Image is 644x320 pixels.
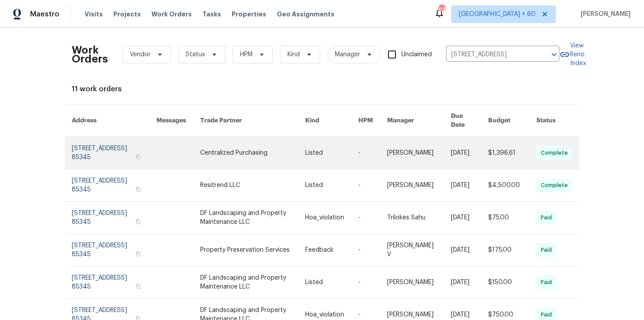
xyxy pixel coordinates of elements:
span: Kind [287,50,300,59]
td: DF Landscaping and Property Maintenance LLC [193,266,298,299]
th: Due Date [444,105,481,137]
th: Budget [481,105,529,137]
td: Property Preservation Services [193,234,298,266]
input: Enter in an address [446,48,535,62]
h2: Work Orders [72,46,108,63]
button: Copy Address [134,185,142,193]
td: [PERSON_NAME] [380,169,444,202]
span: HPM [240,50,252,59]
td: Listed [298,266,351,299]
td: DF Landscaping and Property Maintenance LLC [193,202,298,234]
span: Status [186,50,205,59]
span: [GEOGRAPHIC_DATA] + 60 [459,10,535,19]
span: Vendor [130,50,151,59]
td: Trilokes Sahu [380,202,444,234]
span: Maestro [30,10,59,19]
span: Geo Assignments [277,10,334,19]
a: View Reno Index [559,41,586,68]
td: Centralized Purchasing [193,137,298,169]
span: Unclaimed [401,50,432,59]
div: 699 [438,5,445,14]
td: - [351,169,380,202]
span: Tasks [202,11,221,17]
th: Address [65,105,149,137]
td: [PERSON_NAME] [380,137,444,169]
span: Properties [232,10,266,19]
span: Projects [113,10,141,19]
td: [PERSON_NAME] [380,266,444,299]
span: [PERSON_NAME] [577,10,631,19]
td: Feedback [298,234,351,266]
button: Copy Address [134,153,142,161]
button: Copy Address [134,250,142,258]
div: 11 work orders [72,85,572,94]
td: - [351,202,380,234]
th: Manager [380,105,444,137]
td: Resitrend LLC [193,169,298,202]
span: Visits [85,10,103,19]
span: Work Orders [151,10,192,19]
span: Manager [335,50,360,59]
button: Open [548,48,560,61]
td: - [351,137,380,169]
td: - [351,266,380,299]
th: Kind [298,105,351,137]
th: Messages [149,105,193,137]
td: - [351,234,380,266]
th: Status [529,105,579,137]
td: Hoa_violation [298,202,351,234]
button: Copy Address [134,282,142,290]
button: Copy Address [134,218,142,226]
th: HPM [351,105,380,137]
td: Listed [298,169,351,202]
td: Listed [298,137,351,169]
th: Trade Partner [193,105,298,137]
td: [PERSON_NAME] V [380,234,444,266]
